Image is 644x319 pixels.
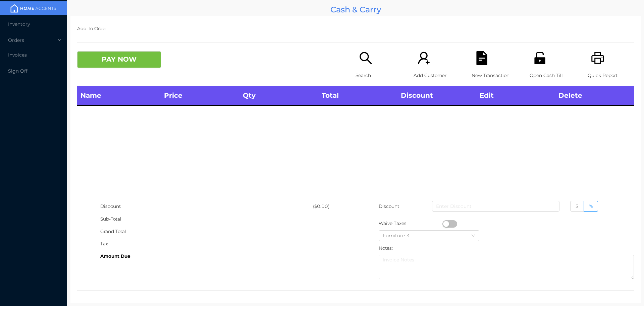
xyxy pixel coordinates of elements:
[8,52,27,58] span: Invoices
[379,217,442,230] div: Waive Taxes
[77,22,634,35] p: Add To Order
[533,51,547,65] i: icon: unlock
[379,200,400,213] p: Discount
[8,21,30,27] span: Inventory
[432,201,559,212] input: Enter Discount
[588,69,634,82] p: Quick Report
[414,69,460,82] p: Add Customer
[589,203,593,209] span: %
[472,69,518,82] p: New Transaction
[417,51,431,65] i: icon: user-add
[530,69,576,82] p: Open Cash Till
[397,86,476,105] th: Discount
[8,3,58,13] img: mainBanner
[318,86,397,105] th: Total
[379,245,393,251] label: Notes:
[555,86,634,105] th: Delete
[471,234,475,238] i: icon: down
[70,3,641,16] div: Cash & Carry
[100,238,313,250] div: Tax
[100,213,313,225] div: Sub-Total
[161,86,239,105] th: Price
[383,231,416,241] div: Furniture 3
[100,200,313,213] div: Discount
[8,68,28,74] span: Sign Off
[576,203,579,209] span: $
[591,51,605,65] i: icon: printer
[77,86,161,105] th: Name
[313,200,356,213] div: ($0.00)
[100,225,313,238] div: Grand Total
[356,69,402,82] p: Search
[359,51,373,65] i: icon: search
[100,250,313,262] div: Amount Due
[77,51,161,68] button: PAY NOW
[476,86,555,105] th: Edit
[475,51,489,65] i: icon: file-text
[239,86,318,105] th: Qty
